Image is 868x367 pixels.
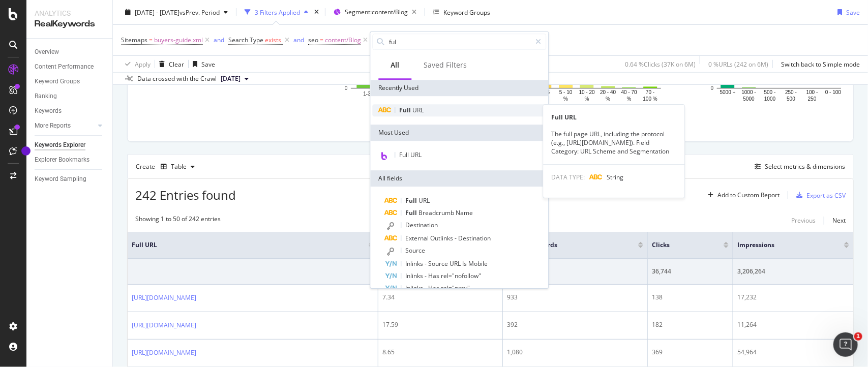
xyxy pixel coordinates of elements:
[255,8,300,16] div: 3 Filters Applied
[136,159,199,175] div: Create
[388,34,531,49] input: Search by field name
[544,113,685,121] div: Full URL
[135,187,236,203] span: 242 Entries found
[35,140,105,150] a: Keywords Explorer
[625,59,696,68] div: 0.64 % Clicks ( 37K on 6M )
[406,271,425,280] span: Inlinks
[563,96,568,102] text: %
[456,208,473,217] span: Name
[431,234,455,242] span: Outlinks
[544,130,685,156] div: The full page URL, including the protocol (e.g., [URL][DOMAIN_NAME]). Field Category: URL Scheme ...
[787,96,795,102] text: 500
[791,216,816,225] div: Previous
[507,348,643,357] div: 1,080
[429,4,494,20] button: Keyword Groups
[35,91,105,102] a: Ranking
[854,332,862,341] span: 1
[345,85,348,91] text: 0
[330,4,421,20] button: Segment:content/Blog
[363,91,371,97] text: 1-3
[441,284,470,292] span: rel="prev"
[241,4,312,20] button: 3 Filters Applied
[441,271,482,280] span: rel="nofollow"
[391,60,400,70] div: All
[35,106,62,116] div: Keywords
[35,120,71,131] div: More Reports
[806,90,818,96] text: 100 -
[579,90,595,96] text: 10 - 20
[228,36,263,44] span: Search Type
[400,150,422,159] span: Full URL
[737,293,849,302] div: 17,232
[135,215,221,227] div: Showing 1 to 50 of 242 entries
[35,62,105,72] a: Content Performance
[764,90,776,96] text: 500 -
[825,90,842,96] text: 0 - 100
[35,140,85,150] div: Keywords Explorer
[413,106,424,114] span: URL
[832,216,846,225] div: Next
[643,96,657,102] text: 100 %
[406,246,426,255] span: Source
[507,240,623,250] span: No. of Keywords
[265,36,281,44] span: exists
[35,76,80,87] div: Keyword Groups
[35,47,105,57] a: Overview
[406,196,419,205] span: Full
[720,90,736,96] text: 5000 +
[559,90,573,96] text: 5 - 10
[627,96,632,102] text: %
[293,36,304,44] div: and
[652,240,708,250] span: Clicks
[737,240,829,250] span: Impressions
[171,164,187,170] div: Table
[214,36,224,44] div: and
[371,80,549,96] div: Recently Used
[429,271,441,280] span: Has
[201,59,215,68] div: Save
[792,187,846,203] button: Export as CSV
[140,120,841,129] div: (scroll horizontally to see more widgets)
[791,215,816,227] button: Previous
[132,240,353,250] span: Full URL
[507,267,643,276] div: 85,422
[846,8,860,16] div: Save
[429,284,441,292] span: Has
[154,33,203,47] span: buyers-guide.xml
[585,96,589,102] text: %
[35,62,94,72] div: Content Performance
[406,234,431,242] span: External
[833,332,858,357] iframe: Intercom live chat
[35,76,105,87] a: Keyword Groups
[214,35,224,45] button: and
[425,259,429,268] span: -
[132,293,196,303] a: [URL][DOMAIN_NAME]
[424,60,467,70] div: Saved Filters
[765,162,845,171] div: Select metrics & dimensions
[607,173,624,181] span: String
[425,284,429,292] span: -
[35,155,105,165] a: Explorer Bookmarks
[469,259,488,268] span: Mobile
[652,348,729,357] div: 369
[806,191,846,200] div: Export as CSV
[149,36,153,44] span: =
[382,320,498,329] div: 17.59
[35,47,59,57] div: Overview
[169,59,184,68] div: Clear
[652,267,729,276] div: 36,744
[507,320,643,329] div: 392
[429,259,450,268] span: Source
[179,8,220,16] span: vs Prev. Period
[382,293,498,302] div: 7.34
[833,4,860,20] button: Save
[717,192,780,198] div: Add to Custom Report
[652,293,729,302] div: 138
[293,35,304,45] button: and
[325,33,361,47] span: content/Blog
[455,234,459,242] span: -
[382,348,498,357] div: 8.65
[708,59,768,68] div: 0 % URLs ( 242 on 6M )
[21,146,31,156] div: Tooltip anchor
[652,320,729,329] div: 182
